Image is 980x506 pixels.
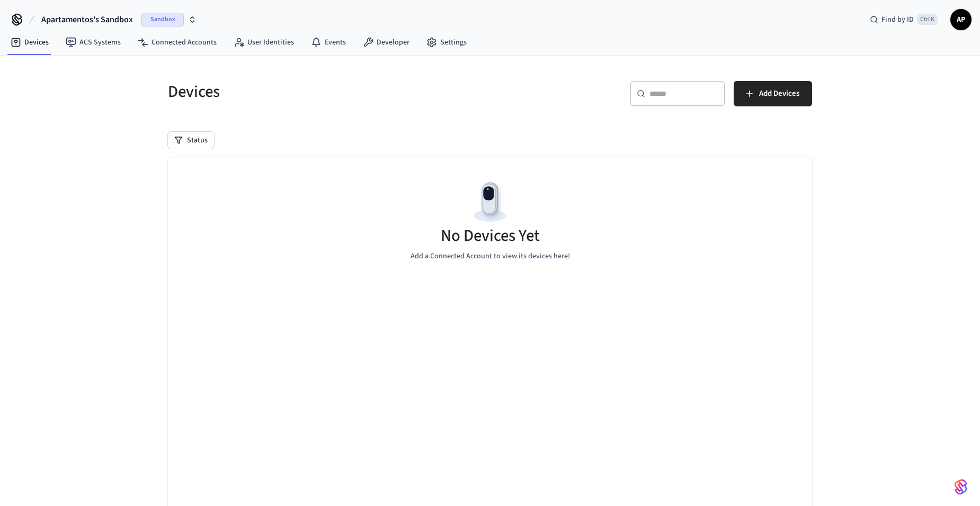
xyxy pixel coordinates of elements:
[302,33,354,52] a: Events
[466,178,514,226] img: Devices Empty State
[759,87,799,101] span: Add Devices
[861,10,946,29] div: Find by IDCtrl K
[225,33,302,52] a: User Identities
[881,14,914,25] span: Find by ID
[917,14,938,25] span: Ctrl K
[955,478,967,495] img: SeamLogoGradient.69752ec5.svg
[411,251,570,262] p: Add a Connected Account to view its devices here!
[418,33,475,52] a: Settings
[734,81,812,106] button: Add Devices
[951,10,970,29] span: AP
[57,33,129,52] a: ACS Systems
[354,33,418,52] a: Developer
[41,13,133,26] span: Apartamentos's Sandbox
[441,225,540,247] h5: No Devices Yet
[129,33,225,52] a: Connected Accounts
[141,13,184,26] span: Sandbox
[2,33,57,52] a: Devices
[168,81,484,103] h5: Devices
[168,132,214,149] button: Status
[950,9,972,30] button: AP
